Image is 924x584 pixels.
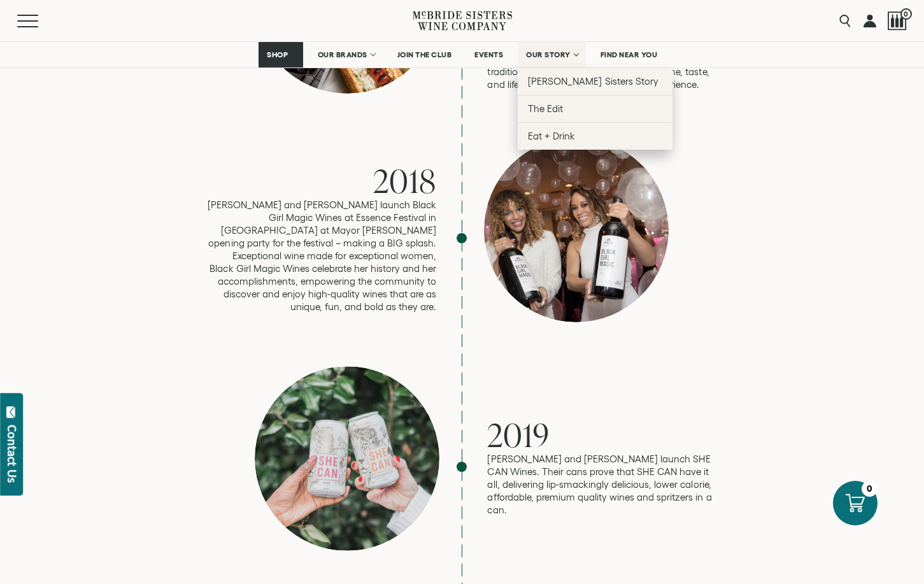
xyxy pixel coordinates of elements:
a: JOIN THE CLUB [389,42,460,68]
span: FIND NEAR YOU [601,50,658,59]
p: [PERSON_NAME] and [PERSON_NAME] launch Black Girl Magic Wines at Essence Festival in [GEOGRAPHIC_... [207,199,436,313]
span: 2019 [487,413,550,457]
span: 2018 [373,159,436,203]
a: SHOP [259,42,303,68]
div: Contact Us [6,425,18,483]
span: EVENTS [474,50,503,59]
span: The Edit [528,103,563,114]
span: OUR BRANDS [318,50,367,59]
a: Eat + Drink [518,122,672,150]
a: [PERSON_NAME] Sisters Story [518,68,672,95]
a: EVENTS [466,42,511,68]
div: 0 [862,481,878,497]
a: OUR BRANDS [309,42,383,68]
span: SHOP [267,50,288,59]
span: [PERSON_NAME] Sisters Story [528,76,658,87]
a: The Edit [518,95,672,122]
a: OUR STORY [518,42,586,68]
span: 0 [900,8,912,20]
span: OUR STORY [526,50,571,59]
span: Eat + Drink [528,131,575,141]
a: FIND NEAR YOU [592,42,666,68]
span: JOIN THE CLUB [397,50,452,59]
p: [PERSON_NAME] and [PERSON_NAME] launch SHE CAN Wines. Their cans prove that SHE CAN have it all, ... [487,453,716,516]
button: Mobile Menu Trigger [17,15,63,27]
